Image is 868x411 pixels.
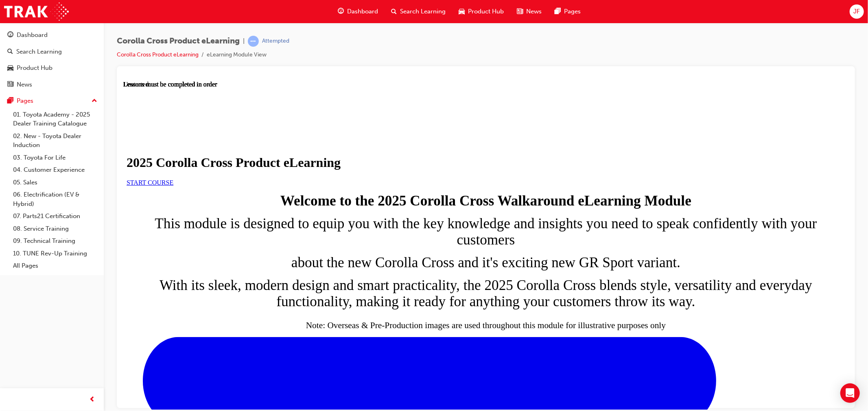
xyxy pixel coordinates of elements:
span: This module is designed to equip you with the key knowledge and insights you need to speak confid... [31,135,693,167]
a: Corolla Cross Product eLearning [117,51,199,58]
button: DashboardSearch LearningProduct HubNews [3,26,101,93]
span: prev-icon [90,395,96,405]
a: All Pages [10,260,101,272]
span: news-icon [517,6,523,17]
a: News [3,77,101,92]
a: 04. Customer Experience [10,164,101,176]
span: Product Hub [468,7,504,16]
span: Corolla Cross Product eLearning [117,37,240,46]
div: Dashboard [17,30,48,40]
span: car-icon [459,6,465,17]
li: eLearning Module View [207,50,267,60]
a: Search Learning [3,44,101,59]
span: With its sleek, modern design and smart practicality, the 2025 Corolla Cross blends style, versat... [36,197,689,229]
h1: 2025 Corolla Cross Product eLearning [3,74,722,89]
button: Pages [3,93,101,108]
a: 09. Technical Training [10,235,101,247]
button: JF [850,4,864,19]
a: guage-iconDashboard [331,3,385,20]
a: pages-iconPages [548,3,587,20]
div: Product Hub [17,63,52,73]
img: Trak [4,2,69,21]
a: search-iconSearch Learning [385,3,452,20]
span: Pages [564,7,581,16]
div: Attempted [262,37,289,45]
span: search-icon [391,6,397,17]
span: about the new Corolla Cross and it's exciting new GR Sport variant. [168,174,557,190]
a: Product Hub [3,61,101,76]
span: guage-icon [7,32,13,39]
span: JF [853,7,860,16]
a: 01. Toyota Academy - 2025 Dealer Training Catalogue [10,108,101,130]
a: START COURSE [3,98,50,105]
span: search-icon [7,48,13,56]
div: News [17,80,32,89]
a: news-iconNews [510,3,548,20]
span: Dashboard [347,7,378,16]
span: up-icon [92,96,97,106]
a: Dashboard [3,28,101,43]
a: 07. Parts21 Certification [10,210,101,223]
a: 05. Sales [10,176,101,189]
sub: Note: Overseas & Pre-Production images are used throughout this module for illustrative purposes ... [183,240,542,249]
span: pages-icon [555,6,561,17]
strong: Welcome to the 2025 Corolla Cross Walkaround eLearning Module [157,112,568,128]
span: News [526,7,542,16]
div: Open Intercom Messenger [840,383,860,403]
span: learningRecordVerb_ATTEMPT-icon [248,36,259,47]
div: Search Learning [16,47,62,56]
span: pages-icon [7,97,13,105]
a: 10. TUNE Rev-Up Training [10,247,101,260]
a: 02. New - Toyota Dealer Induction [10,130,101,151]
span: guage-icon [338,6,344,17]
span: | [243,37,245,46]
span: car-icon [7,65,13,72]
div: Pages [17,96,33,106]
span: news-icon [7,81,13,89]
a: 06. Electrification (EV & Hybrid) [10,188,101,210]
a: 08. Service Training [10,223,101,235]
a: car-iconProduct Hub [452,3,510,20]
a: 03. Toyota For Life [10,151,101,164]
span: Search Learning [400,7,446,16]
